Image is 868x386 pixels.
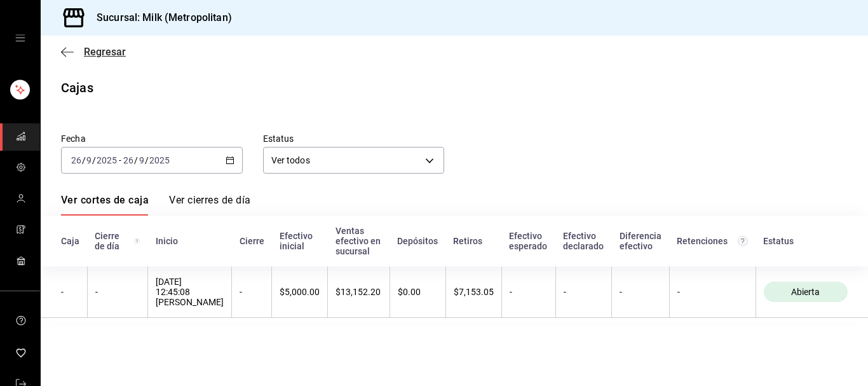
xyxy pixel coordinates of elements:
[563,231,604,251] div: Efectivo declarado
[61,287,79,297] div: -
[61,194,149,216] a: Ver cortes de caja
[240,287,264,297] div: -
[86,10,232,25] h3: Sucursal: Milk (Metropolitan)
[564,287,604,297] div: -
[263,147,445,174] div: Ver todos
[95,287,140,297] div: -
[156,277,224,307] div: [DATE] 12:45:08 [PERSON_NAME]
[61,236,79,246] div: Caja
[397,236,438,246] div: Depósitos
[82,155,86,165] span: /
[139,155,145,165] input: --
[61,46,126,58] button: Regresar
[95,231,140,251] div: Cierre de día
[786,287,825,297] span: Abierta
[71,155,82,165] input: --
[145,155,149,165] span: /
[15,33,25,43] button: open drawer
[156,236,224,246] div: Inicio
[61,134,243,143] label: Fecha
[620,231,662,251] div: Diferencia efectivo
[336,287,381,297] div: $13,152.20
[86,155,92,165] input: --
[84,46,126,58] span: Regresar
[134,236,140,246] svg: El número de cierre de día es consecutivo y consolida todos los cortes de caja previos en un únic...
[620,287,661,297] div: -
[240,236,264,246] div: Cierre
[280,231,320,251] div: Efectivo inicial
[336,226,382,256] div: Ventas efectivo en sucursal
[61,78,93,97] div: Cajas
[677,236,748,246] div: Retenciones
[453,236,494,246] div: Retiros
[398,287,438,297] div: $0.00
[96,155,118,165] input: ----
[738,236,748,246] svg: Total de retenciones de propinas registradas
[510,287,548,297] div: -
[149,155,170,165] input: ----
[454,287,494,297] div: $7,153.05
[61,194,250,216] div: navigation tabs
[134,155,138,165] span: /
[169,194,250,216] a: Ver cierres de día
[280,287,320,297] div: $5,000.00
[677,287,748,297] div: -
[263,134,445,143] label: Estatus
[123,155,134,165] input: --
[763,236,848,246] div: Estatus
[92,155,96,165] span: /
[509,231,548,251] div: Efectivo esperado
[119,155,121,165] span: -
